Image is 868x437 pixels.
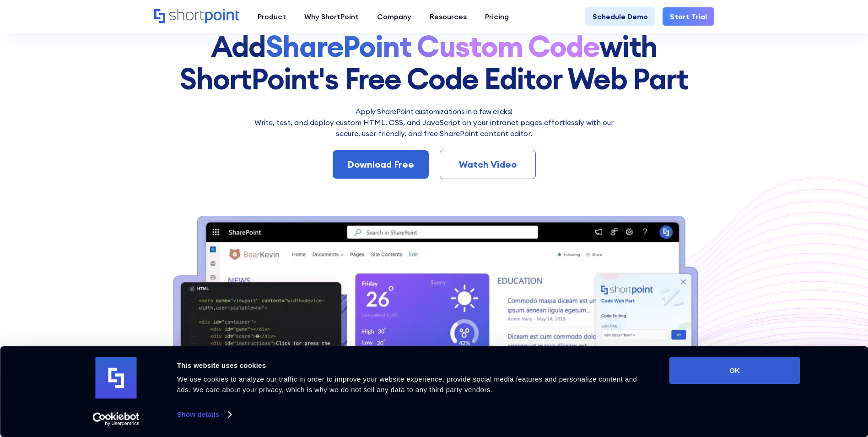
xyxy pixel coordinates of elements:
a: Why ShortPoint [295,7,368,26]
a: Show details [177,408,231,421]
strong: SharePoint Custom Code [266,27,600,65]
div: Company [377,11,411,22]
div: Download Free [347,158,414,171]
a: Download Free [333,150,429,179]
a: Product [248,7,295,26]
a: Pricing [476,7,518,26]
span: We use cookies to analyze our traffic in order to improve your website experience, provide social... [177,375,637,393]
a: Company [368,7,421,26]
img: logo [96,357,137,399]
div: Pricing [485,11,509,22]
a: Resources [421,7,476,26]
div: Resources [430,11,467,22]
a: Schedule Demo [585,7,655,26]
div: Product [258,11,286,22]
h2: Apply SharePoint customizations in a few clicks! [249,106,620,117]
h1: Add with ShortPoint's Free Code Editor Web Part [154,30,714,95]
a: Watch Video [440,150,536,179]
a: Home [154,9,239,24]
a: Start Trial [663,7,714,26]
div: This website uses cookies [177,360,649,371]
div: Why ShortPoint [304,11,359,22]
div: Watch Video [455,158,521,171]
p: Write, test, and deploy custom HTML, CSS, and JavaScript on your intranet pages effortlessly wi﻿t... [249,117,620,139]
a: Usercentrics Cookiebot - opens in a new window [76,412,156,426]
button: OK [669,357,800,384]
